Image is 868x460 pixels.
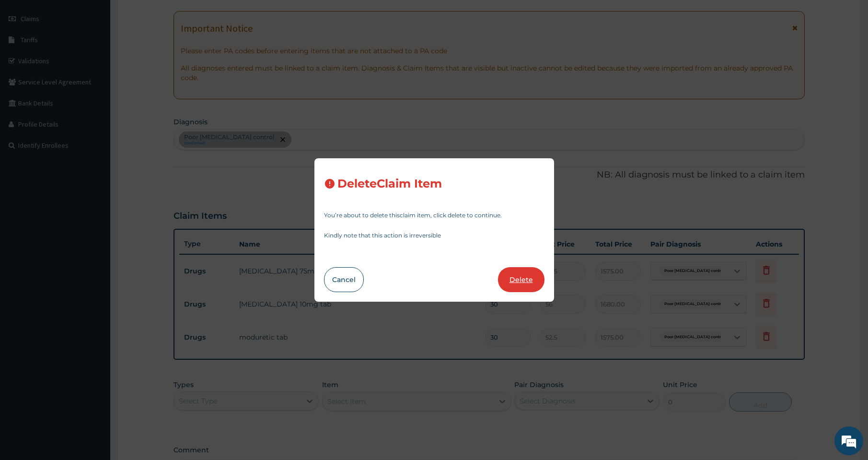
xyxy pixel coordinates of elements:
h3: Delete Claim Item [337,177,442,190]
button: Delete [498,267,544,292]
span: We're online! [56,121,132,218]
div: Minimize live chat window [157,5,180,28]
div: Chat with us now [50,54,161,66]
p: You’re about to delete this claim item , click delete to continue. [324,212,544,218]
img: d_794563401_company_1708531726252_794563401 [18,48,39,72]
p: Kindly note that this action is irreversible [324,233,544,238]
button: Cancel [324,267,364,292]
textarea: Type your message and hit 'Enter' [5,262,183,295]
